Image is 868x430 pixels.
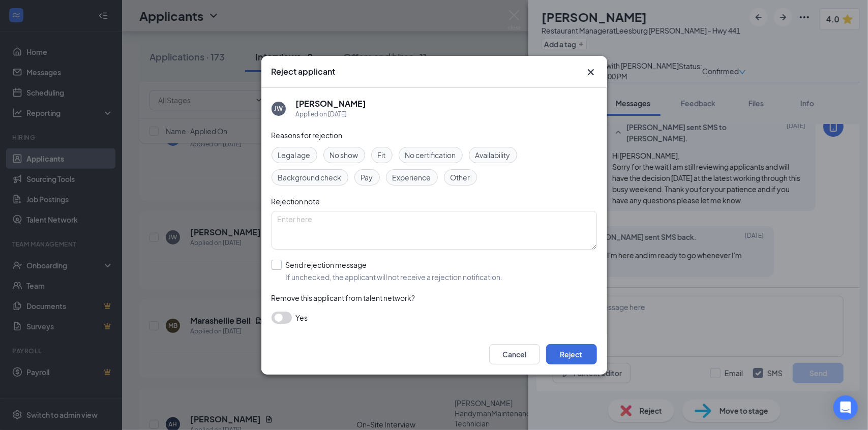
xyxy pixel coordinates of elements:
[330,149,358,161] span: No show
[278,172,342,183] span: Background check
[361,172,373,183] span: Pay
[489,344,540,364] button: Cancel
[585,66,597,78] button: Close
[296,312,308,324] span: Yes
[405,149,456,161] span: No certification
[272,131,343,140] span: Reasons for rejection
[585,66,597,78] svg: Cross
[274,104,283,113] div: JW
[393,172,431,183] span: Experience
[296,98,367,109] h5: [PERSON_NAME]
[475,149,511,161] span: Availability
[296,109,367,119] div: Applied on [DATE]
[378,149,386,161] span: Fit
[272,293,415,302] span: Remove this applicant from talent network?
[272,197,320,206] span: Rejection note
[278,149,311,161] span: Legal age
[546,344,597,364] button: Reject
[451,172,470,183] span: Other
[272,66,336,77] h3: Reject applicant
[833,395,858,420] div: Open Intercom Messenger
